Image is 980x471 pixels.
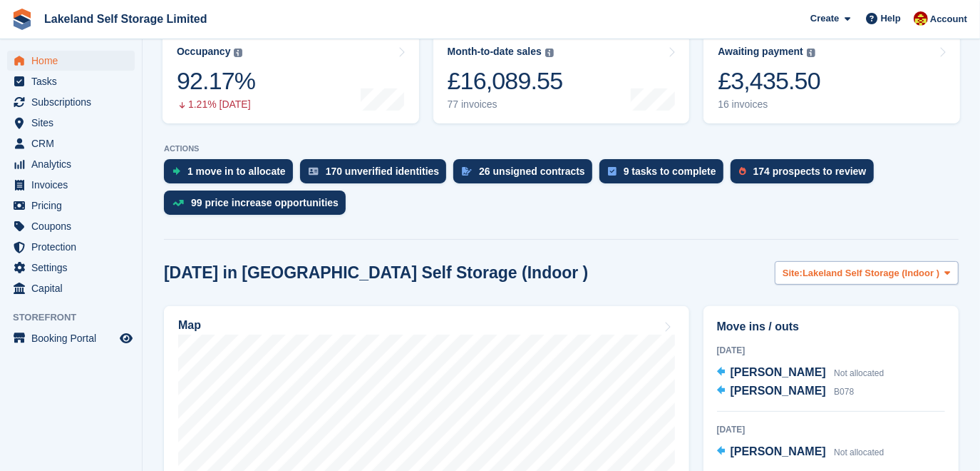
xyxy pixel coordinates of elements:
span: CRM [31,133,117,153]
div: 174 prospects to review [753,166,867,177]
div: 1 move in to allocate [187,166,286,177]
a: menu [7,196,135,216]
a: Occupancy 92.17% 1.21% [DATE] [163,33,419,123]
div: 92.17% [177,66,255,96]
a: 174 prospects to review [731,159,881,191]
img: icon-info-grey-7440780725fd019a000dd9b08b2336e03edf1995a4989e88bcd33f0948082b44.svg [234,49,242,57]
img: prospect-51fa495bee0391a8d652442698ab0144808aea92771e9ea1ae160a38d050c398.svg [739,167,746,176]
div: 77 invoices [448,98,563,111]
img: icon-info-grey-7440780725fd019a000dd9b08b2336e03edf1995a4989e88bcd33f0948082b44.svg [545,49,554,57]
span: Account [930,12,967,26]
span: Protection [31,237,117,257]
div: £3,435.50 [718,66,820,96]
a: 99 price increase opportunities [164,191,353,222]
h2: [DATE] in [GEOGRAPHIC_DATA] Self Storage (Indoor ) [164,263,588,283]
span: [PERSON_NAME] [731,366,826,378]
a: menu [7,51,135,71]
h2: Map [178,319,201,332]
span: Not allocated [834,447,884,457]
span: Storefront [13,310,142,325]
a: menu [7,154,135,174]
a: menu [7,71,135,91]
div: £16,089.55 [448,66,563,96]
img: contract_signature_icon-13c848040528278c33f63329250d36e43548de30e8caae1d1a13099fd9432cc5.svg [462,167,472,176]
a: menu [7,278,135,298]
span: [PERSON_NAME] [731,445,826,457]
a: 1 move in to allocate [164,159,300,191]
span: [PERSON_NAME] [731,385,826,397]
div: Occupancy [177,46,230,58]
span: Create [810,11,839,26]
button: Site: Lakeland Self Storage (Indoor ) [775,261,959,285]
span: Home [31,51,117,71]
a: [PERSON_NAME] Not allocated [717,364,884,383]
a: [PERSON_NAME] B078 [717,383,855,401]
span: Invoices [31,175,117,195]
a: Lakeland Self Storage Limited [38,7,213,31]
span: Help [881,11,901,26]
span: Booking Portal [31,328,117,348]
div: 9 tasks to complete [624,166,716,177]
span: Pricing [31,196,117,216]
span: Coupons [31,216,117,236]
div: [DATE] [717,344,945,357]
a: menu [7,113,135,133]
span: Lakeland Self Storage (Indoor ) [803,266,939,280]
img: stora-icon-8386f47178a22dfd0bd8f6a31ec36ba5ce8667c1dd55bd0f319d3a0aa187defe.svg [11,9,33,30]
p: ACTIONS [164,144,959,153]
div: Awaiting payment [718,46,803,58]
span: Tasks [31,71,117,91]
span: Sites [31,113,117,133]
a: [PERSON_NAME] Not allocated [717,443,884,462]
span: Not allocated [834,368,884,378]
span: Settings [31,258,117,278]
div: [DATE] [717,423,945,436]
a: menu [7,133,135,153]
span: Analytics [31,154,117,174]
img: icon-info-grey-7440780725fd019a000dd9b08b2336e03edf1995a4989e88bcd33f0948082b44.svg [807,49,815,57]
div: 170 unverified identities [326,166,440,177]
a: Month-to-date sales £16,089.55 77 invoices [433,33,690,123]
a: 9 tasks to complete [599,159,731,191]
a: 26 unsigned contracts [453,159,599,191]
img: move_ins_to_allocate_icon-fdf77a2bb77ea45bf5b3d319d69a93e2d87916cf1d5bf7949dd705db3b84f3ca.svg [172,167,180,176]
div: Month-to-date sales [448,46,542,58]
a: menu [7,258,135,278]
h2: Move ins / outs [717,318,945,335]
img: Diane Carney [914,11,928,26]
img: task-75834270c22a3079a89374b754ae025e5fb1db73e45f91037f5363f120a921f8.svg [608,167,617,176]
a: Preview store [118,330,135,347]
span: Subscriptions [31,92,117,112]
img: verify_identity-adf6edd0f0f0b5bbfe63781bf79b02c33cf7c696d77639b501bdc392416b5a36.svg [309,167,319,176]
a: menu [7,328,135,348]
span: Capital [31,278,117,298]
a: menu [7,216,135,236]
div: 1.21% [DATE] [177,98,255,111]
div: 26 unsigned contracts [479,166,585,177]
a: menu [7,237,135,257]
span: B078 [834,387,854,397]
a: menu [7,92,135,112]
a: Awaiting payment £3,435.50 16 invoices [703,33,960,123]
div: 16 invoices [718,98,820,111]
a: menu [7,175,135,195]
span: Site: [783,266,803,280]
a: 170 unverified identities [300,159,454,191]
div: 99 price increase opportunities [191,197,339,208]
img: price_increase_opportunities-93ffe204e8149a01c8c9dc8f82e8f89637d9d84a8eef4429ea346261dce0b2c0.svg [172,200,184,206]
